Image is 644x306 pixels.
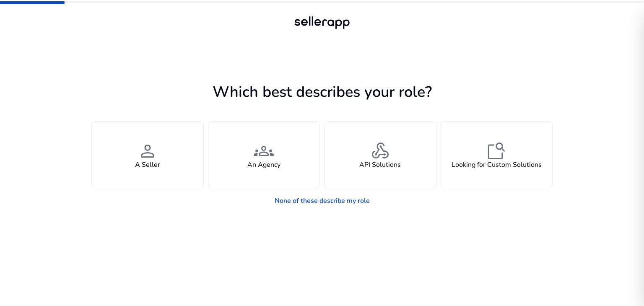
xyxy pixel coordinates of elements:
span: groups [254,141,274,161]
h1: Which best describes your role? [91,83,553,101]
a: None of these describe my role [268,192,377,209]
h4: An Agency [247,161,280,169]
h4: Looking for Custom Solutions [452,161,542,169]
span: feature_search [486,141,506,161]
button: feature_searchLooking for Custom Solutions [441,121,553,188]
span: person [138,141,158,161]
button: groupsAn Agency [208,121,320,188]
h4: API Solutions [359,161,401,169]
button: personA Seller [91,121,204,188]
span: webhook [370,141,390,161]
button: webhookAPI Solutions [324,121,436,188]
h4: A Seller [135,161,160,169]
